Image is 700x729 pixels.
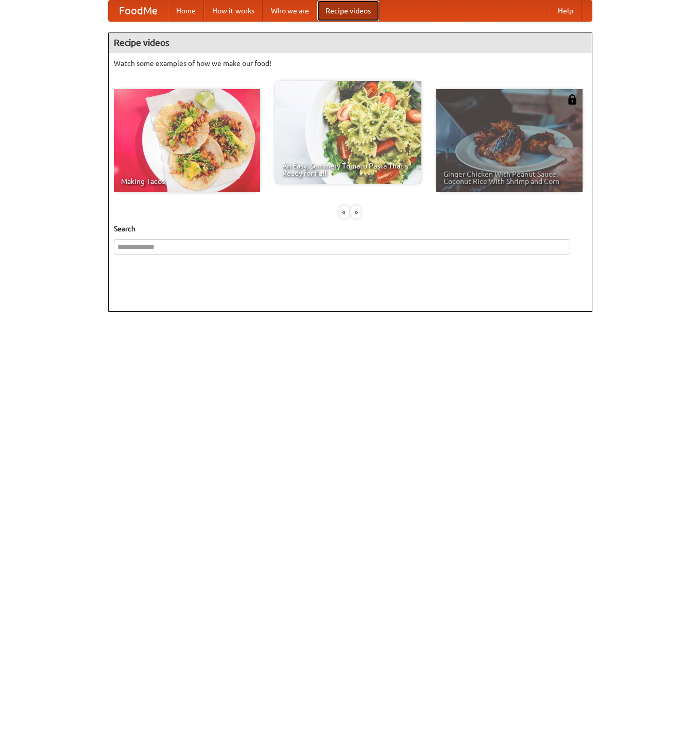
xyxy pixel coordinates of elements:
a: Making Tacos [114,89,260,192]
h5: Search [114,224,587,234]
div: » [351,206,361,218]
a: Help [550,1,582,21]
img: 483408.png [567,94,577,105]
a: How it works [204,1,263,21]
span: Making Tacos [121,178,253,185]
a: Recipe videos [317,1,379,21]
a: An Easy, Summery Tomato Pasta That's Ready for Fall [275,81,421,184]
a: FoodMe [109,1,168,21]
p: Watch some examples of how we make our food! [114,58,587,69]
a: Home [168,1,204,21]
span: An Easy, Summery Tomato Pasta That's Ready for Fall [282,162,414,177]
h4: Recipe videos [109,32,592,53]
a: Who we are [263,1,317,21]
div: « [339,206,349,218]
